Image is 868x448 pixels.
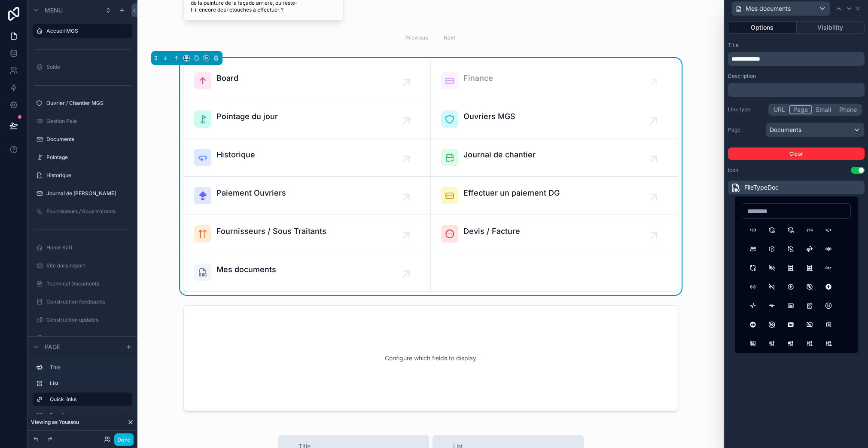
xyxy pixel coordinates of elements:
button: 360View [745,241,761,257]
label: Accueil MGS [46,28,127,34]
button: Clear [728,147,865,160]
span: Mes documents [746,4,791,13]
label: Documents [46,136,127,143]
a: Historique [184,138,431,177]
button: AbacusOff [802,260,817,276]
label: Ouvrier / Chantier MGS [46,100,127,107]
button: AdjustmentsBolt [802,336,817,351]
button: AddressBook [821,317,836,332]
label: Page [728,126,762,133]
button: Email [812,105,835,114]
button: AdOff [802,317,817,332]
button: 2fa [802,222,817,238]
button: AccessibleOff [802,279,817,295]
button: AccessPointOff [764,279,780,295]
button: Abc [821,260,836,276]
div: scrollable content [27,357,137,431]
button: Mes documents [731,1,830,16]
label: Site daily report [46,262,127,269]
span: Board [216,72,238,84]
a: Mes documents [184,253,431,291]
button: ABOff [764,260,780,276]
label: Description [728,73,756,80]
span: Mes documents [216,264,276,276]
span: Effectuer un paiement DG [463,187,560,199]
label: Fournisseurs / Sous traitants [46,208,127,215]
span: Page [45,343,60,351]
button: Visibility [797,21,865,34]
a: Effectuer un paiement DG [431,177,678,215]
span: Paiement Ouvriers [216,187,286,199]
label: Historique [46,172,127,179]
button: 3dCubeSphere [764,241,780,257]
button: Ad [783,298,798,313]
label: Icon [728,167,738,174]
button: ActivityHeartbeat [764,298,780,313]
button: AdCircleOff [764,317,780,332]
label: Title [50,364,125,371]
span: Historique [216,149,255,161]
span: Finance [463,72,493,84]
label: Construction feedbacks [46,298,127,305]
div: Documents [766,123,864,137]
div: scrollable content [728,52,865,66]
button: Adjustments [764,336,780,351]
label: Details [50,412,125,419]
button: Done [114,433,134,446]
button: AccessibleOffFilled [821,279,836,295]
label: Pointage [46,154,127,161]
label: List [50,380,125,387]
div: scrollable content [728,83,865,97]
button: AB [821,241,836,257]
label: Construction updates [46,316,127,323]
label: Gestion Paie [46,118,127,125]
button: Accessible [783,279,798,295]
a: Fournisseurs / Sous Traitants [184,215,431,253]
a: Board [184,62,431,100]
button: AdCircle [821,298,836,313]
button: AdjustmentsAlt [783,336,798,351]
span: Fournisseurs / Sous Traitants [216,225,326,237]
button: Phone [835,105,861,114]
a: Pointage du jour [184,100,431,138]
button: URL [770,105,789,114]
span: Menu [45,6,63,15]
label: Technical Documents [46,280,127,287]
span: FileTypeDoc [744,183,779,192]
button: 12Hours [764,222,780,238]
button: AB2 [745,260,761,276]
button: Documents [766,123,865,137]
button: 3dCubeSphereOff [783,241,798,257]
span: Journal de chantier [463,149,536,161]
span: Pointage du jour [216,110,278,123]
a: Ouvriers MGS [431,100,678,138]
label: Home Safi [46,244,127,251]
a: Solde [46,64,127,71]
button: 3dRotate [802,241,817,257]
a: Journal de [PERSON_NAME] [46,190,127,197]
button: 360 [821,222,836,238]
a: Finance [431,62,678,100]
button: Page [789,105,812,114]
label: Link type [728,106,762,113]
button: AdFilled [783,317,798,332]
button: AdjustmentsCancel [821,336,836,351]
button: AdCircleFilled [745,317,761,332]
label: Moodboard [46,334,127,341]
button: AddressBookOff [745,336,761,351]
button: 24Hours [783,222,798,238]
span: Viewing as Youssou [31,419,79,426]
button: Activity [745,298,761,313]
